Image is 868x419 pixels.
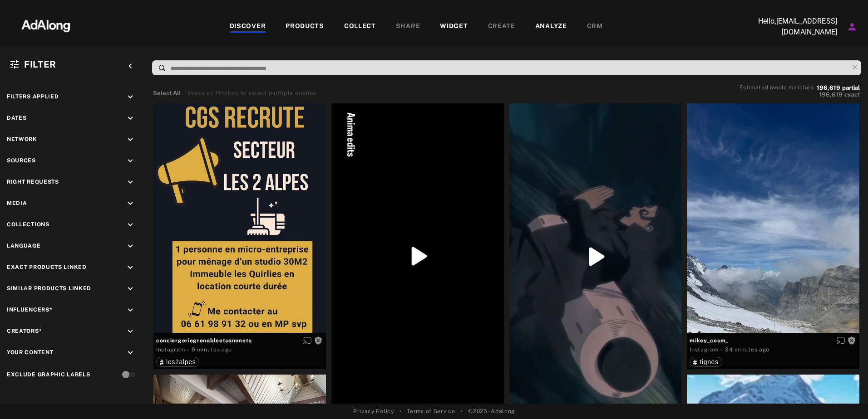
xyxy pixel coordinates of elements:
[7,243,41,249] span: Language
[740,84,815,91] span: Estimated media matches:
[125,177,135,187] i: keyboard_arrow_down
[690,346,718,354] div: Instagram
[7,370,90,379] div: Exclude Graphic Labels
[187,346,189,354] span: ·
[192,346,232,353] time: 2025-10-13T13:17:20.000Z
[746,16,837,38] p: Hello, [EMAIL_ADDRESS][DOMAIN_NAME]
[125,199,135,209] i: keyboard_arrow_down
[721,346,723,354] span: ·
[301,336,314,345] button: Enable diffusion on this media
[7,200,27,206] span: Media
[7,136,37,142] span: Network
[125,348,135,358] i: keyboard_arrow_down
[725,346,769,353] time: 2025-10-13T12:53:01.000Z
[693,359,719,365] div: tignes
[7,307,52,313] span: Influencers*
[125,305,135,315] i: keyboard_arrow_down
[834,336,848,345] button: Enable diffusion on this media
[7,221,49,228] span: Collections
[407,407,455,415] a: Terms of Service
[700,358,719,365] span: tignes
[125,220,135,230] i: keyboard_arrow_down
[848,337,856,343] span: Rights not requested
[819,91,843,98] span: 196,619
[125,61,135,71] i: keyboard_arrow_left
[6,11,86,39] img: 63233d7d88ed69de3c212112c67096b6.png
[817,86,860,90] button: 196,619partial
[7,349,53,356] span: Your Content
[24,59,56,70] span: Filter
[7,328,42,334] span: Creators*
[353,407,394,415] a: Privacy Policy
[188,89,316,98] div: Press shift+click to select multiple medias
[125,326,135,336] i: keyboard_arrow_down
[125,135,135,145] i: keyboard_arrow_down
[7,179,59,185] span: Right Requests
[230,21,266,32] div: DISCOVER
[160,359,196,365] div: les2alpes
[740,90,860,99] button: 196,619exact
[396,21,420,32] div: SHARE
[468,407,515,415] span: © 2025 - Adalong
[125,263,135,273] i: keyboard_arrow_down
[7,115,27,121] span: Dates
[344,21,376,32] div: COLLECT
[125,156,135,166] i: keyboard_arrow_down
[125,113,135,123] i: keyboard_arrow_down
[314,337,322,343] span: Rights not requested
[156,336,323,345] span: conciergeriegrenobleetsommets
[125,92,135,102] i: keyboard_arrow_down
[166,358,196,365] span: les2alpes
[587,21,603,32] div: CRM
[286,21,324,32] div: PRODUCTS
[461,407,463,415] span: •
[488,21,515,32] div: CREATE
[153,89,181,98] button: Select All
[156,346,185,354] div: Instagram
[440,21,468,32] div: WIDGET
[125,241,135,251] i: keyboard_arrow_down
[535,21,567,32] div: ANALYZE
[7,157,36,164] span: Sources
[7,264,87,270] span: Exact Products Linked
[844,19,860,34] button: Account settings
[7,285,91,292] span: Similar Products Linked
[690,336,857,345] span: mikey_cosm_
[125,284,135,294] i: keyboard_arrow_down
[817,84,840,91] span: 196,619
[399,407,402,415] span: •
[7,93,59,100] span: Filters applied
